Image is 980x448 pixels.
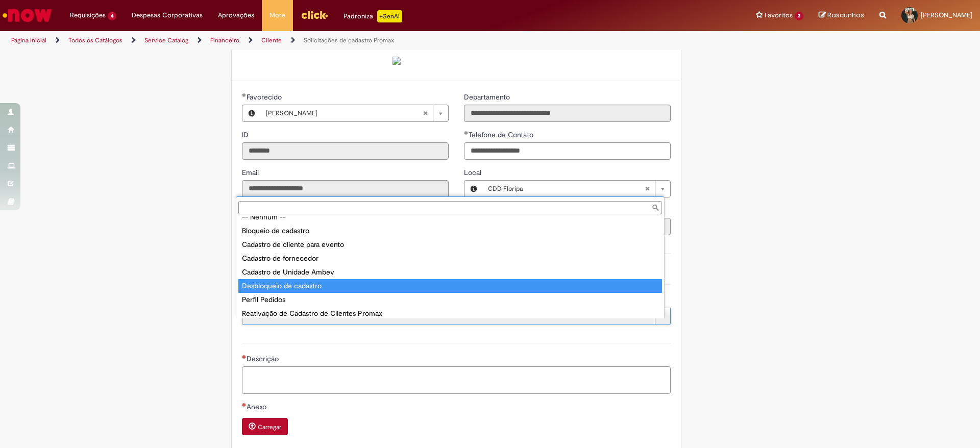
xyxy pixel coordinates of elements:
ul: Tipo de solicitação [236,216,664,318]
div: Desbloqueio de cadastro [238,279,662,293]
div: Bloqueio de cadastro [238,224,662,238]
div: -- Nenhum -- [238,210,662,224]
div: Reativação de Cadastro de Clientes Promax [238,307,662,320]
div: Cadastro de Unidade Ambev [238,265,662,279]
div: Cadastro de fornecedor [238,252,662,265]
div: Perfil Pedidos [238,293,662,307]
div: Cadastro de cliente para evento [238,238,662,252]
